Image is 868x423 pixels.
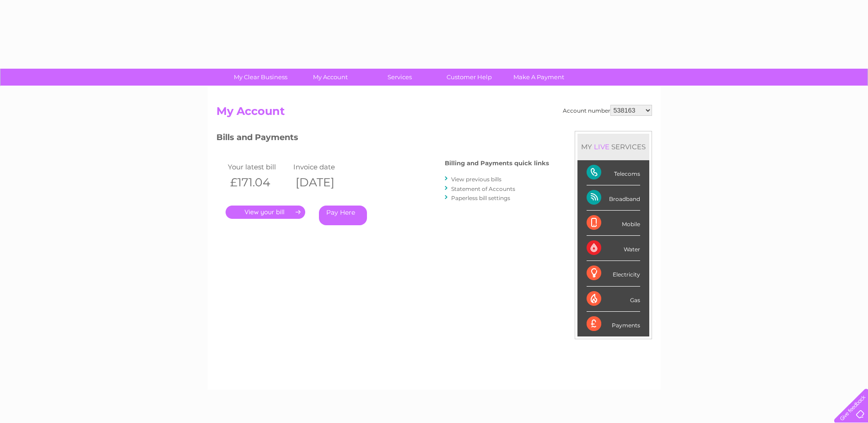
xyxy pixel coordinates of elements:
[216,105,652,122] h2: My Account
[577,134,649,160] div: MY SERVICES
[563,105,652,116] div: Account number
[223,69,298,86] a: My Clear Business
[592,142,611,151] div: LIVE
[226,206,305,219] a: .
[587,312,640,336] div: Payments
[291,173,357,192] th: [DATE]
[216,131,549,147] h3: Bills and Payments
[226,161,291,173] td: Your latest bill
[319,206,367,225] a: Pay Here
[587,211,640,236] div: Mobile
[587,185,640,211] div: Broadband
[587,261,640,286] div: Electricity
[501,69,577,86] a: Make A Payment
[445,160,549,167] h4: Billing and Payments quick links
[291,161,357,173] td: Invoice date
[451,195,510,201] a: Paperless bill settings
[587,236,640,261] div: Water
[226,173,291,192] th: £171.04
[587,160,640,185] div: Telecoms
[431,69,507,86] a: Customer Help
[587,287,640,312] div: Gas
[292,69,368,86] a: My Account
[362,69,437,86] a: Services
[451,185,515,192] a: Statement of Accounts
[451,176,501,183] a: View previous bills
